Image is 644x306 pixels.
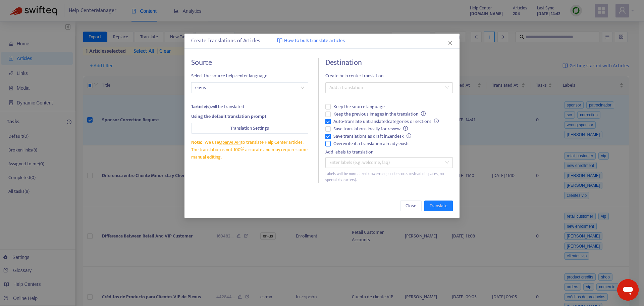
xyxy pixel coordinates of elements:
button: Close [400,201,422,211]
div: We use to translate Help Center articles. The translation is not 100% accurate and may require so... [191,139,308,161]
h4: Source [191,58,308,67]
div: Add labels to translation [325,148,453,156]
span: Auto-translate untranslated categories or sections [331,118,441,125]
div: Create Translations of Articles [191,37,453,45]
span: info-circle [421,111,426,116]
span: Translation Settings [230,125,269,132]
button: Close [446,39,454,47]
span: Save translations locally for review [331,125,411,133]
a: How to bulk translate articles [277,37,345,45]
span: Close [406,202,416,210]
iframe: Button to launch messaging window [617,279,639,301]
span: info-circle [407,133,411,138]
span: Keep the previous images in the translation [331,111,428,118]
span: Overwrite if a translation already exists [331,140,412,147]
span: info-circle [403,126,408,131]
strong: 1 article(s) [191,103,211,111]
span: close [447,40,453,46]
button: Translate [424,201,453,211]
a: OpenAI API [219,138,241,146]
span: Create help center translation [325,72,453,80]
span: en-us [195,83,304,93]
span: Keep the source language [331,103,387,111]
div: Labels will be normalized (lowercase, underscores instead of spaces, no special characters). [325,171,453,183]
div: will be translated [191,103,308,111]
span: Note: [191,138,202,146]
span: How to bulk translate articles [284,37,345,45]
span: Select the source help center language [191,72,308,80]
img: image-link [277,38,282,43]
span: Save translations as draft in Zendesk [331,133,414,140]
button: Translation Settings [191,123,308,134]
h4: Destination [325,58,453,67]
div: Using the default translation prompt [191,113,308,120]
span: info-circle [434,119,439,123]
